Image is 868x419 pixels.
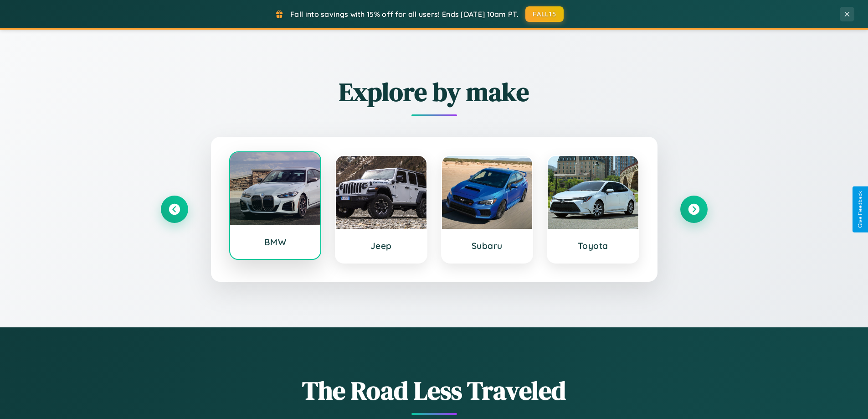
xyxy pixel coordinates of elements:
[290,10,519,19] span: Fall into savings with 15% off for all users! Ends [DATE] 10am PT.
[857,191,863,228] div: Give Feedback
[161,373,708,408] h1: The Road Less Traveled
[451,240,524,251] h3: Subaru
[345,240,417,251] h3: Jeep
[161,74,708,109] h2: Explore by make
[239,237,312,248] h3: BMW
[525,6,564,22] button: FALL15
[557,240,629,251] h3: Toyota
